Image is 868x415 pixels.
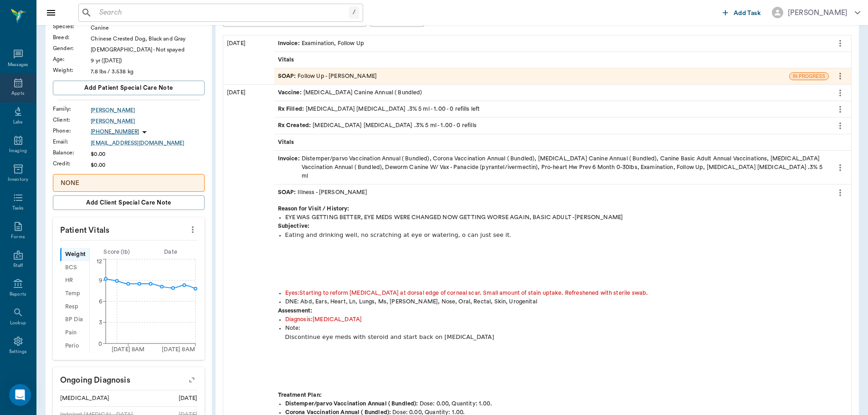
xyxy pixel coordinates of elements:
button: more [833,185,847,200]
span: SOAP : [278,72,298,81]
span: Vitals [278,138,296,147]
div: Inventory [8,176,28,183]
span: Invoice : [278,39,302,48]
span: . [490,401,492,406]
div: Staff [13,262,23,269]
div: Gender : [53,44,91,52]
span: Invoice : [278,154,302,181]
span: SOAP : [278,188,298,197]
div: Eyes : Starting to reform [MEDICAL_DATA] at dorsal edge of corneal scar. Small amount of stain up... [285,289,847,297]
p: Eating and drinking well, no scratching at eye or watering, o can just see it. [285,231,847,239]
div: Open Intercom Messenger [9,384,31,406]
strong: Corona Vaccination Annual ( Bundled) : [285,410,391,415]
div: EYE WAS GETTING BETTER, EYE MEDS WERE CHANGED NOW GETTING WORSE AGAIN, BASIC ADULT -[PERSON_NAME] [285,213,847,222]
button: Add patient Special Care Note [53,81,205,95]
div: Lookup [10,320,26,327]
button: more [833,102,847,117]
a: [EMAIL_ADDRESS][DOMAIN_NAME] [91,139,205,147]
div: Perio [60,339,89,353]
p: Ongoing diagnosis [53,367,205,390]
div: [DATE] [179,394,197,403]
p: Discontinue eye meds with steroid and start back on [MEDICAL_DATA] [285,333,847,341]
button: Close drawer [42,4,60,22]
button: more [833,85,847,101]
div: Age : [53,55,91,63]
button: more [833,160,847,175]
div: Dose: 0.00, Quantity: 1.00 [285,400,847,408]
span: Vaccine : [278,88,303,97]
strong: Distemper/parvo Vaccination Annual ( Bundled) : [285,401,418,406]
p: Patient Vitals [53,217,205,240]
div: Score ( lb ) [90,248,144,256]
div: Distemper/parvo Vaccination Annual ( Bundled), Corona Vaccination Annual ( Bundled), [MEDICAL_DAT... [278,154,825,181]
div: Credit : [53,159,91,168]
div: HR [60,274,89,287]
div: Balance : [53,149,91,157]
tspan: 9 [99,277,102,283]
a: [PERSON_NAME] [91,106,205,114]
span: Vitals [278,56,296,64]
div: / [349,6,359,19]
button: more [833,118,847,133]
div: BCS [60,261,89,274]
div: $0.00 [91,161,205,169]
span: . [463,410,465,415]
strong: Reason for Visit / History: [278,206,349,211]
tspan: 0 [98,341,102,346]
button: more [833,36,847,51]
div: Weight : [53,66,91,74]
div: Examination, Follow Up [278,39,365,48]
div: Client : [53,116,91,124]
span: IN PROGRESS [790,73,828,80]
p: [PHONE_NUMBER] [91,128,139,136]
div: Tasks [12,205,24,212]
div: Date [144,248,198,256]
div: Note : [285,324,847,391]
strong: Assessment: [278,308,313,313]
div: Reports [10,291,26,298]
div: 7.8 lbs / 3.538 kg [91,67,205,76]
div: Forms [11,234,25,241]
button: [PERSON_NAME] [765,4,868,21]
div: Breed : [53,33,91,41]
div: Labs [13,119,23,126]
tspan: [DATE] 8AM [112,347,145,352]
div: Phone : [53,127,91,135]
tspan: 3 [99,320,102,325]
span: Rx Created : [278,121,313,130]
div: DNE: Abd, Ears, Heart, Ln, Lungs, Ms, [PERSON_NAME], Nose, Oral, Rectal, Skin, Urogenital [285,297,847,306]
button: more [185,222,200,237]
tspan: 6 [99,299,102,304]
div: 9 yr ([DATE]) [91,56,205,65]
div: [DATE] [223,36,274,85]
div: Chinese Crested Dog, Black and Gray [91,35,205,43]
div: Imaging [9,148,27,154]
div: Weight [60,248,89,261]
div: Temp [60,287,89,300]
div: Follow Up - [PERSON_NAME] [278,72,377,81]
div: $0.00 [91,150,205,158]
div: Settings [9,348,27,355]
p: NONE [61,178,197,188]
div: Illness - [PERSON_NAME] [278,188,367,197]
div: Species : [53,22,91,31]
tspan: 12 [97,259,102,264]
div: [MEDICAL_DATA] [60,394,109,403]
div: Appts [11,90,24,97]
div: Family : [53,105,91,113]
div: [MEDICAL_DATA] [MEDICAL_DATA] .3% 5 ml - 1.00 - 0 refills left [278,105,480,113]
input: Search [96,6,349,19]
tspan: [DATE] 8AM [162,347,195,352]
div: Email : [53,138,91,146]
div: Resp [60,300,89,313]
button: more [833,68,847,84]
div: BP Dia [60,313,89,327]
a: [PERSON_NAME] [91,117,205,125]
div: Canine [91,24,205,32]
span: Add client Special Care Note [86,198,171,208]
strong: Treatment Plan: [278,392,322,398]
div: [DEMOGRAPHIC_DATA] - Not spayed [91,46,205,54]
button: Add client Special Care Note [53,195,205,210]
